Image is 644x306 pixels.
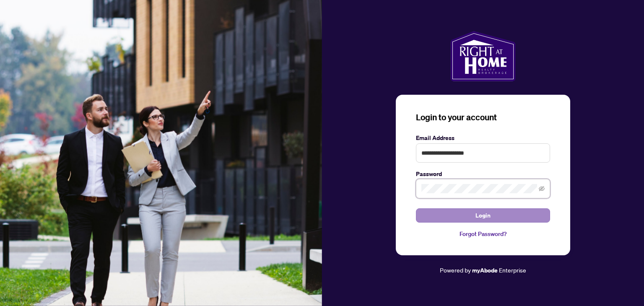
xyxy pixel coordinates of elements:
[416,169,550,179] label: Password
[450,31,515,81] img: ma-logo
[475,209,491,222] span: Login
[499,266,526,274] span: Enterprise
[416,112,550,123] h3: Login to your account
[416,208,550,223] button: Login
[416,133,550,143] label: Email Address
[440,266,471,274] span: Powered by
[472,266,498,275] a: myAbode
[539,186,545,192] span: eye-invisible
[416,229,550,239] a: Forgot Password?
